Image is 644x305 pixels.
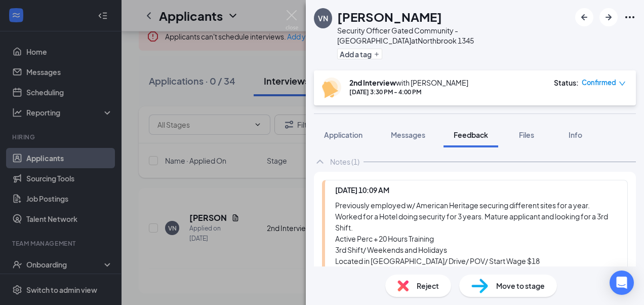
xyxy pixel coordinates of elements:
[496,280,545,291] span: Move to stage
[602,11,615,23] svg: ArrowRight
[578,11,590,23] svg: ArrowLeftNew
[554,78,579,88] div: Status :
[349,78,396,87] b: 2nd Interview
[337,25,570,46] div: Security Officer Gated Community - [GEOGRAPHIC_DATA] at Northbrook 1345
[324,130,363,139] span: Application
[337,49,382,59] button: PlusAdd a tag
[314,156,326,168] svg: ChevronUp
[335,185,389,195] span: [DATE] 10:09 AM
[624,11,636,23] svg: Ellipses
[330,157,359,167] div: Notes (1)
[610,271,634,295] div: Open Intercom Messenger
[569,130,582,139] span: Info
[619,80,626,87] span: down
[417,280,439,291] span: Reject
[599,8,618,26] button: ArrowRight
[374,51,380,57] svg: Plus
[391,130,425,139] span: Messages
[454,130,488,139] span: Feedback
[349,78,468,88] div: with [PERSON_NAME]
[318,13,328,23] div: VN
[582,78,616,88] span: Confirmed
[337,8,442,25] h1: [PERSON_NAME]
[335,200,617,266] div: Previously employed w/ American Heritage securing different sites for a year. Worked for a Hotel ...
[519,130,534,139] span: Files
[575,8,593,26] button: ArrowLeftNew
[349,88,468,96] div: [DATE] 3:30 PM - 4:00 PM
